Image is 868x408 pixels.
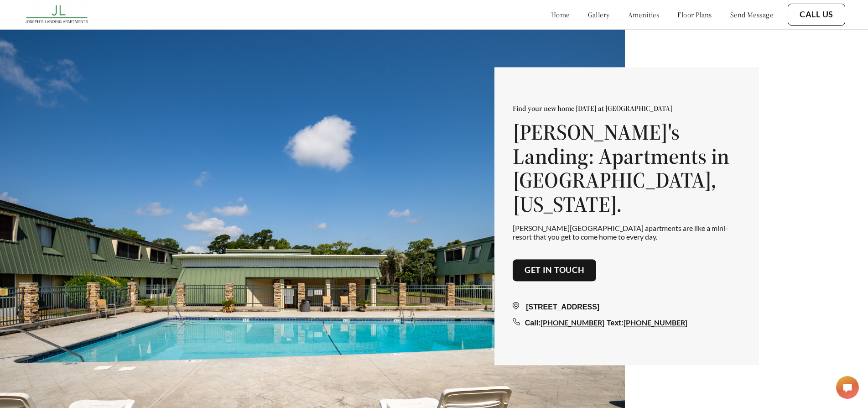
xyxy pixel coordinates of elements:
img: Company logo [23,2,92,27]
a: [PHONE_NUMBER] [541,318,604,327]
a: Get in touch [525,266,585,276]
div: [STREET_ADDRESS] [513,302,741,313]
a: floor plans [677,10,712,19]
h1: [PERSON_NAME]'s Landing: Apartments in [GEOGRAPHIC_DATA], [US_STATE]. [513,120,741,216]
button: Get in touch [513,260,597,282]
span: Text: [607,319,624,327]
a: Call Us [800,10,833,20]
button: Call Us [788,4,845,26]
a: gallery [588,10,610,19]
p: Find your new home [DATE] at [GEOGRAPHIC_DATA] [513,104,741,113]
a: [PHONE_NUMBER] [624,318,687,327]
a: amenities [628,10,660,19]
p: [PERSON_NAME][GEOGRAPHIC_DATA] apartments are like a mini-resort that you get to come home to eve... [513,224,741,241]
a: send message [730,10,773,19]
a: home [551,10,570,19]
span: Call: [525,319,541,327]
